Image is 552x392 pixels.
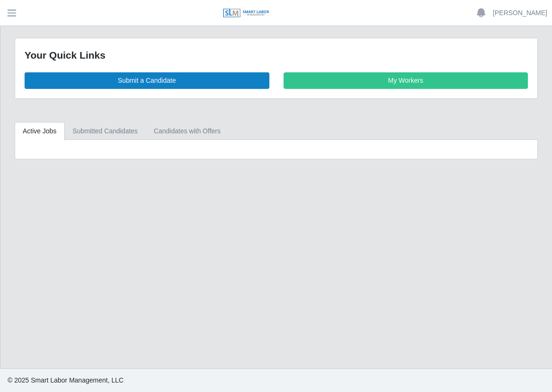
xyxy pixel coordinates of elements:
div: Your Quick Links [25,48,528,63]
a: Active Jobs [15,122,65,140]
span: © 2025 Smart Labor Management, LLC [8,376,123,384]
a: Submitted Candidates [65,122,146,140]
a: Submit a Candidate [25,72,269,89]
a: [PERSON_NAME] [493,8,547,18]
a: My Workers [284,72,528,89]
a: Candidates with Offers [146,122,228,140]
img: SLM Logo [223,8,270,18]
